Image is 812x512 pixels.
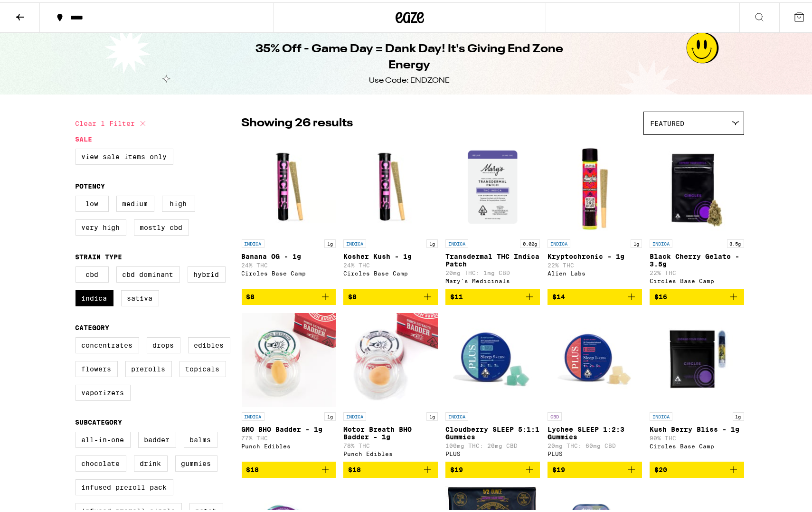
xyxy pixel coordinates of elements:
p: INDICA [242,237,264,246]
p: 20mg THC: 1mg CBD [445,267,540,274]
button: Clear 1 filter [76,109,149,133]
label: Vaporizers [76,382,131,398]
span: $18 [246,464,259,471]
label: CBD [76,264,109,280]
legend: Strain Type [76,251,123,258]
p: INDICA [445,410,468,418]
p: Kryptochronic - 1g [548,250,642,258]
p: INDICA [242,410,264,418]
p: 1g [426,410,438,418]
label: Drops [147,335,180,351]
div: Circles Base Camp [650,441,744,447]
legend: Category [76,322,110,329]
label: Drink [134,453,168,469]
span: $11 [450,291,463,298]
a: Open page for Transdermal THC Indica Patch from Mary's Medicinals [445,137,540,286]
p: Black Cherry Gelato - 3.5g [650,250,744,265]
p: 20mg THC: 60mg CBD [548,440,642,446]
label: Medium [116,193,154,209]
p: INDICA [548,237,570,246]
p: 0.02g [520,237,540,246]
span: $14 [552,291,565,298]
div: PLUS [548,448,642,455]
img: Circles Base Camp - Banana OG - 1g [242,137,336,232]
p: 1g [631,237,642,246]
p: 1g [324,237,336,246]
p: INDICA [650,237,672,246]
span: $16 [654,291,667,298]
img: Alien Labs - Kryptochronic - 1g [548,137,642,232]
label: Gummies [175,453,217,469]
p: INDICA [343,237,366,246]
p: 100mg THC: 20mg CBD [445,440,540,446]
span: Featured [651,117,685,125]
img: Punch Edibles - Motor Breath BHO Badder - 1g [343,310,438,405]
p: Cloudberry SLEEP 5:1:1 Gummies [445,423,540,438]
p: 22% THC [548,260,642,266]
p: 3.5g [727,237,744,246]
legend: Potency [76,180,105,188]
img: Punch Edibles - GMO BHO Badder - 1g [242,310,336,405]
p: 24% THC [343,260,438,266]
div: Alien Labs [548,268,642,274]
a: Open page for Motor Breath BHO Badder - 1g from Punch Edibles [343,310,438,459]
span: $19 [450,464,463,471]
span: $20 [654,464,667,471]
label: Flowers [76,359,118,375]
label: Prerolls [125,359,172,375]
a: Open page for GMO BHO Badder - 1g from Punch Edibles [242,310,336,459]
div: Circles Base Camp [650,275,744,282]
a: Open page for Cloudberry SLEEP 5:1:1 Gummies from PLUS [445,310,540,459]
label: Very High [76,217,126,233]
button: Add to bag [650,459,744,475]
button: Add to bag [343,459,438,475]
label: Sativa [121,288,159,304]
label: Badder [138,429,176,446]
label: View Sale Items Only [76,146,173,162]
a: Open page for Black Cherry Gelato - 3.5g from Circles Base Camp [650,137,744,286]
span: $8 [246,291,255,298]
label: Low [76,193,109,209]
button: Add to bag [650,286,744,303]
p: Showing 26 results [242,113,353,129]
label: Indica [76,288,113,304]
p: 90% THC [650,433,744,439]
img: PLUS - Cloudberry SLEEP 5:1:1 Gummies [445,310,540,405]
p: Transdermal THC Indica Patch [445,250,540,265]
p: GMO BHO Badder - 1g [242,423,336,431]
legend: Sale [76,133,93,141]
p: 22% THC [650,267,744,274]
h1: 35% Off - Game Day = Dank Day! It's Giving End Zone Energy [237,39,583,71]
a: Open page for Kryptochronic - 1g from Alien Labs [548,137,642,286]
p: 77% THC [242,433,336,439]
div: Circles Base Camp [242,268,336,274]
p: 1g [733,410,744,418]
div: Punch Edibles [242,441,336,447]
p: Motor Breath BHO Badder - 1g [343,423,438,438]
p: 1g [426,237,438,246]
a: Open page for Banana OG - 1g from Circles Base Camp [242,137,336,286]
a: Open page for Kosher Kush - 1g from Circles Base Camp [343,137,438,286]
p: Lychee SLEEP 1:2:3 Gummies [548,423,642,438]
button: Add to bag [343,286,438,303]
img: PLUS - Lychee SLEEP 1:2:3 Gummies [548,310,642,405]
button: Add to bag [445,286,540,303]
label: Hybrid [188,264,226,280]
label: All-In-One [76,429,131,446]
div: PLUS [445,448,540,455]
label: High [162,193,195,209]
label: Chocolate [76,453,126,469]
button: Add to bag [445,459,540,475]
p: Kosher Kush - 1g [343,250,438,258]
img: Circles Base Camp - Black Cherry Gelato - 3.5g [650,137,744,232]
p: 78% THC [343,440,438,446]
button: Add to bag [242,286,336,303]
button: Add to bag [548,286,642,303]
label: Infused Preroll Pack [76,477,173,493]
div: Use Code: ENDZONE [369,73,450,84]
label: Edibles [188,335,230,351]
p: Banana OG - 1g [242,250,336,258]
legend: Subcategory [76,416,123,424]
span: $8 [348,291,357,298]
button: Add to bag [242,459,336,475]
